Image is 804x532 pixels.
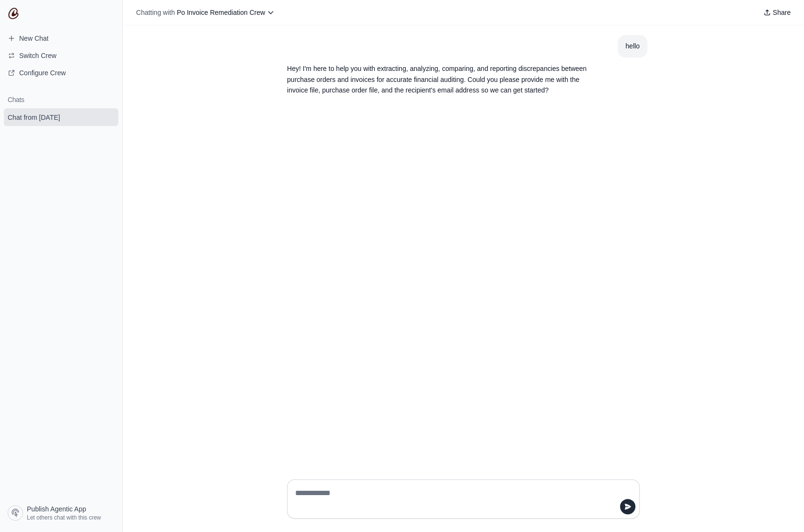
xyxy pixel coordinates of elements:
[19,68,66,78] span: Configure Crew
[4,65,118,81] a: Configure Crew
[4,48,118,63] button: Switch Crew
[4,501,118,524] a: Publish Agentic App Let others chat with this crew
[8,8,19,19] img: CrewAI Logo
[773,8,791,17] span: Share
[4,31,118,46] a: New Chat
[27,504,86,514] span: Publish Agentic App
[132,6,278,19] button: Chatting with Po Invoice Remediation Crew
[279,58,601,102] section: Response
[8,113,60,122] span: Chat from [DATE]
[19,34,48,43] span: New Chat
[287,63,594,96] p: Hey! I'm here to help you with extracting, analyzing, comparing, and reporting discrepancies betw...
[618,35,647,58] section: User message
[136,8,175,17] span: Chatting with
[759,6,794,19] button: Share
[27,514,101,521] span: Let others chat with this crew
[4,108,118,126] a: Chat from [DATE]
[625,41,640,52] div: hello
[19,51,57,60] span: Switch Crew
[177,9,265,16] span: Po Invoice Remediation Crew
